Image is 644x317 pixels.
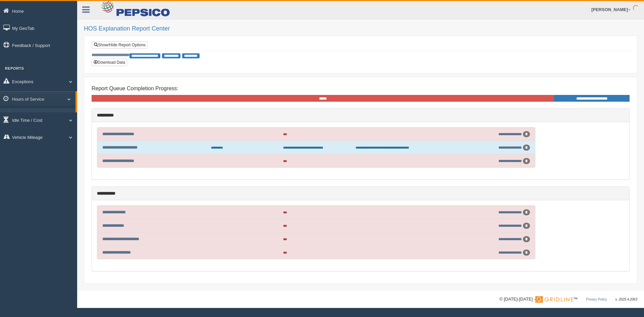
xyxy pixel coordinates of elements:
img: Gridline [535,296,573,303]
div: © [DATE]-[DATE] - ™ [499,296,637,303]
h4: Report Queue Completion Progress: [92,86,630,92]
a: Show/Hide Report Options [92,41,148,49]
h2: HOS Explanation Report Center [84,25,637,32]
span: v. 2025.4.2063 [615,298,637,301]
button: Download Data [92,59,127,66]
a: HOS Explanation Reports [12,108,75,120]
a: Privacy Policy [586,298,607,301]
